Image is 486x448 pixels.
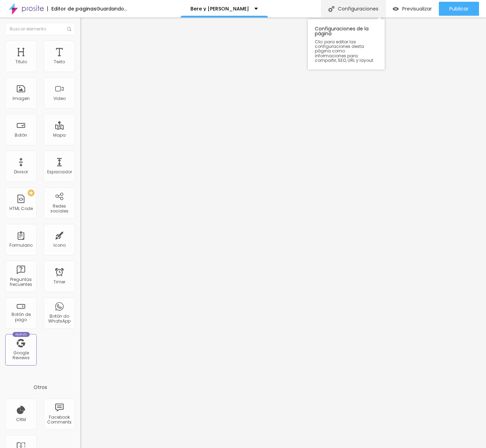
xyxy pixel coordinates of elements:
[449,6,469,12] span: Publicar
[53,243,66,248] div: Icono
[15,59,27,64] div: Titulo
[308,19,385,70] div: Configuraciones de la página
[67,27,71,31] img: Icone
[80,17,486,448] iframe: Editor
[14,169,28,174] div: Divisor
[47,6,96,11] div: Editor de paginas
[402,6,432,12] span: Previsualizar
[7,312,35,322] div: Botón de pago
[96,6,127,11] div: Guardando...
[9,243,32,248] div: Formulario
[47,169,72,174] div: Espaciador
[15,133,27,138] div: Botón
[7,351,35,361] div: Google Reviews
[7,277,35,287] div: Preguntas frecuentes
[45,415,73,425] div: Facebook Comments
[439,2,479,16] button: Publicar
[53,133,66,138] div: Mapa
[5,23,75,35] input: Buscar elemento
[53,280,65,284] div: Timer
[328,6,334,12] img: Icone
[9,206,33,211] div: HTML Code
[190,6,249,11] p: Bere y [PERSON_NAME]
[386,2,439,16] button: Previsualizar
[45,314,73,324] div: Botón do WhatsApp
[13,96,30,101] div: Imagen
[53,96,66,101] div: Video
[45,204,73,214] div: Redes sociales
[16,417,26,422] div: CRM
[54,59,65,64] div: Texto
[315,39,378,63] span: Clic para editar las configuraciones desta página como: informaciones para compartir, SEO, URL y ...
[13,332,30,337] div: Nuevo
[393,6,399,12] img: view-1.svg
